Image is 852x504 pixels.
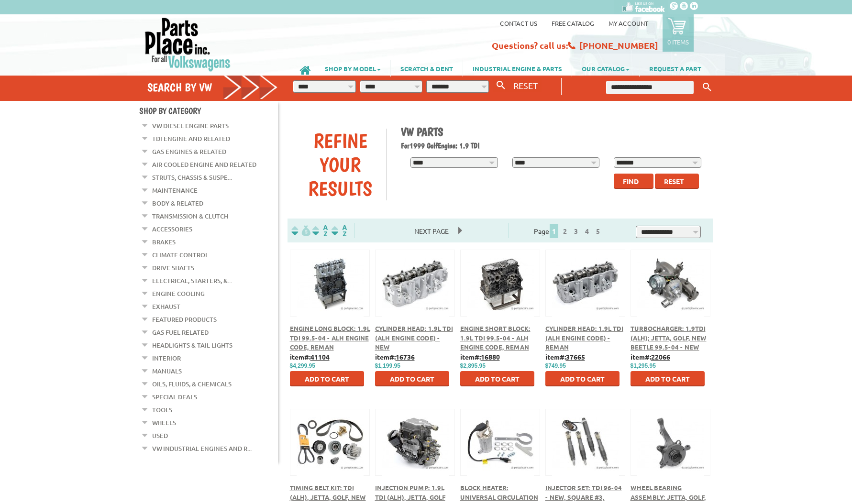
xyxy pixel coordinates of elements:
a: Exhaust [152,300,180,313]
b: item#: [375,352,415,361]
span: Add to Cart [645,374,690,383]
img: Sort by Sales Rank [330,225,349,236]
a: TDI Engine and Related [152,132,230,145]
span: $749.95 [545,362,566,369]
button: Add to Cart [631,371,705,386]
a: Manuals [152,365,182,377]
div: Page [509,223,628,238]
a: Engine Cooling [152,287,205,300]
a: Electrical, Starters, &... [152,274,232,287]
a: Gas Engines & Related [152,145,226,158]
a: Special Deals [152,391,197,403]
a: Tools [152,404,172,416]
a: 2 [561,227,569,235]
div: Refine Your Results [295,129,387,200]
a: 4 [583,227,591,235]
button: Add to Cart [375,371,449,386]
b: item#: [545,352,585,361]
a: Turbocharger: 1.9TDI (ALH); Jetta, Golf, New Beetle 99.5-04 - New [631,324,707,351]
u: 41104 [310,352,330,361]
h4: Shop By Category [139,106,278,116]
a: SCRATCH & DENT [391,60,463,77]
a: Contact us [500,19,537,27]
a: REQUEST A PART [640,60,711,77]
a: 5 [594,227,602,235]
u: 22066 [651,352,670,361]
a: Drive Shafts [152,262,194,274]
a: 0 items [663,14,694,52]
a: Engine Long Block: 1.9L TDI 99.5-04 - ALH Engine Code, Reman [290,324,370,351]
a: Interior [152,352,181,364]
button: Find [614,174,653,189]
button: RESET [509,78,542,92]
a: Struts, Chassis & Suspe... [152,171,232,184]
span: Add to Cart [305,374,349,383]
a: 3 [572,227,580,235]
a: My Account [609,19,648,27]
a: Headlights & Tail Lights [152,339,232,351]
span: $1,199.95 [375,362,400,369]
button: Search By VW... [493,78,509,92]
h1: VW Parts [401,125,706,139]
a: Accessories [152,223,192,235]
a: VW Industrial Engines and R... [152,442,252,455]
span: Find [623,177,639,186]
a: Climate Control [152,249,209,261]
span: $4,299.95 [290,362,315,369]
span: Engine: 1.9 TDI [438,141,480,150]
a: Cylinder Head: 1.9L TDI (ALH Engine Code) - Reman [545,324,623,351]
span: Reset [664,177,684,186]
a: Brakes [152,236,176,248]
span: 1 [550,224,558,238]
a: Next Page [405,227,458,235]
a: Gas Fuel Related [152,326,209,339]
button: Add to Cart [545,371,620,386]
span: For [401,141,409,150]
a: Body & Related [152,197,203,209]
b: item#: [631,352,670,361]
b: item#: [460,352,500,361]
span: Add to Cart [390,374,434,383]
a: VW Diesel Engine Parts [152,120,229,132]
span: Next Page [405,224,458,238]
a: Wheels [152,416,176,429]
a: OUR CATALOG [572,60,639,77]
a: Engine Short Block: 1.9L TDI 99.5-04 - ALH Engine Code, Reman [460,324,531,351]
u: 16736 [396,352,415,361]
a: Free Catalog [552,19,594,27]
a: Used [152,429,168,442]
span: $2,895.95 [460,362,486,369]
span: Add to Cart [560,374,605,383]
h2: 1999 Golf [401,141,706,150]
button: Keyword Search [700,79,714,95]
p: 0 items [667,38,689,46]
span: $1,295.95 [631,362,656,369]
u: 37665 [566,352,585,361]
a: Air Cooled Engine and Related [152,158,256,171]
a: INDUSTRIAL ENGINE & PARTS [463,60,572,77]
button: Add to Cart [290,371,364,386]
img: filterpricelow.svg [291,225,310,236]
a: Cylinder Head: 1.9L TDI (ALH Engine Code) - New [375,324,453,351]
b: item#: [290,352,330,361]
button: Reset [655,174,699,189]
a: Oils, Fluids, & Chemicals [152,378,232,390]
a: Maintenance [152,184,198,197]
a: SHOP BY MODEL [315,60,390,77]
button: Add to Cart [460,371,534,386]
img: Parts Place Inc! [144,17,232,72]
a: Transmission & Clutch [152,210,228,222]
h4: Search by VW [147,80,278,94]
span: RESET [513,80,538,90]
u: 16880 [481,352,500,361]
img: Sort by Headline [310,225,330,236]
span: Add to Cart [475,374,520,383]
a: Featured Products [152,313,217,326]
